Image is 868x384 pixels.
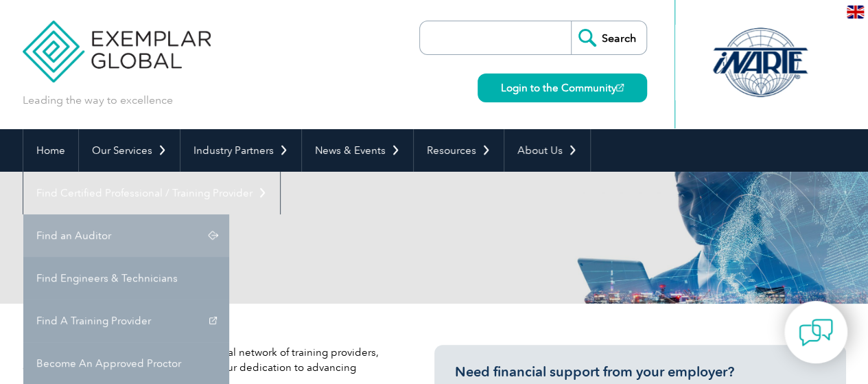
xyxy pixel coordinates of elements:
[414,129,504,172] a: Resources
[180,129,301,172] a: Industry Partners
[847,5,864,19] img: en
[616,84,624,91] img: open_square.png
[571,21,646,54] input: Search
[478,74,647,102] a: Login to the Community
[23,172,280,214] a: Find Certified Professional / Training Provider
[23,300,229,342] a: Find A Training Provider
[302,129,413,172] a: News & Events
[23,257,229,300] a: Find Engineers & Technicians
[799,315,833,350] img: contact-chat.png
[23,227,599,249] h2: Client Register
[23,93,173,108] p: Leading the way to excellence
[23,214,229,257] a: Find an Auditor
[504,129,590,172] a: About Us
[79,129,180,172] a: Our Services
[23,129,78,172] a: Home
[455,363,825,381] h3: Need financial support from your employer?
